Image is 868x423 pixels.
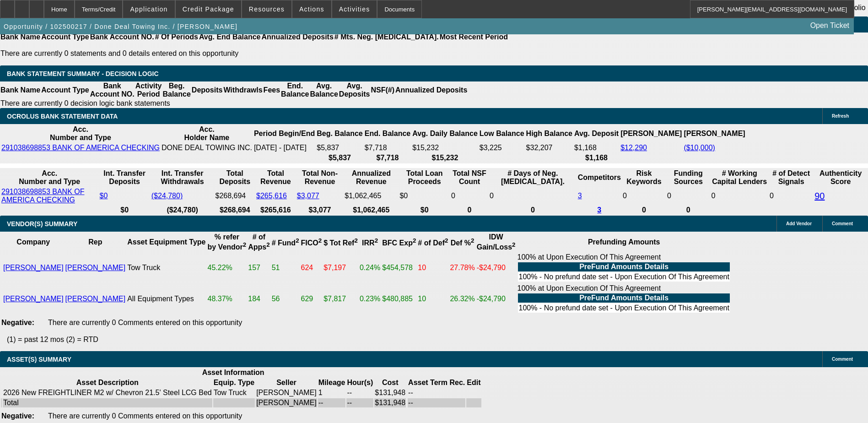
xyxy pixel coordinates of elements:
[622,187,666,205] td: 0
[832,114,849,119] span: Refresh
[242,0,291,18] button: Resources
[213,378,255,387] th: Equip. Type
[276,379,297,386] b: Seller
[359,253,381,283] td: 0.24%
[346,388,373,397] td: --
[374,388,406,397] td: $131,948
[362,239,378,247] b: IRR
[127,238,205,246] b: Asset Equipment Type
[412,143,478,152] td: $15,232
[622,206,666,215] th: 0
[249,5,285,13] span: Resources
[256,388,317,397] td: [PERSON_NAME]
[489,187,577,205] td: 0
[318,388,346,397] td: 1
[256,206,296,215] th: $265,616
[476,253,516,283] td: -$24,790
[382,379,399,386] b: Cost
[451,169,488,186] th: Sum of the Total NSF Count and Total Overdraft Fee Count from Ocrolus
[127,284,206,314] td: All Equipment Types
[3,389,212,397] div: 2026 New FREIGHTLINER M2 w/ Chevron 21.5' Steel LCG Bed
[1,188,84,204] a: 291038698853 BANK OF AMERICA CHECKING
[364,125,411,142] th: End. Balance
[207,253,247,283] td: 45.22%
[99,169,150,186] th: Int. Transfer Deposits
[0,49,508,58] p: There are currently 0 statements and 0 details entered on this opportunity
[1,144,160,152] a: 291038698853 BANK OF AMERICA CHECKING
[667,169,710,186] th: Funding Sources
[243,241,246,248] sup: 2
[439,33,508,42] th: Most Recent Period
[526,125,573,142] th: High Balance
[151,192,183,200] a: ($24,780)
[7,70,159,77] span: Bank Statement Summary - Decision Logic
[489,169,577,186] th: # Days of Neg. [MEDICAL_DATA].
[309,81,338,99] th: Avg. Balance
[588,238,660,246] b: Prefunding Amounts
[76,379,139,386] b: Asset Description
[408,378,465,387] th: Asset Term Recommendation
[7,336,868,344] p: (1) = past 12 mos (2) = RTD
[667,187,710,205] td: 0
[518,272,729,282] td: 100% - No prefund date set - Upon Execution Of This Agreement
[417,284,448,314] td: 10
[466,378,481,387] th: Edit
[297,169,344,186] th: Total Non-Revenue
[517,284,730,314] div: 100% at Upon Execution Of This Agreement
[65,264,126,271] a: [PERSON_NAME]
[667,206,710,215] th: 0
[382,284,416,314] td: $480,885
[161,125,253,142] th: Acc. Holder Name
[489,206,577,215] th: 0
[3,399,212,407] div: Total
[408,388,465,397] td: --
[370,81,395,99] th: NSF(#)
[413,237,416,244] sup: 2
[399,187,450,205] td: $0
[574,143,619,152] td: $1,168
[417,253,448,283] td: 10
[123,0,174,18] button: Application
[301,284,323,314] td: 629
[1,169,98,186] th: Acc. Number and Type
[711,169,768,186] th: # Working Capital Lenders
[135,81,162,99] th: Activity Period
[620,125,682,142] th: [PERSON_NAME]
[408,398,465,407] td: --
[347,379,373,386] b: Hour(s)
[162,81,191,99] th: Beg. Balance
[292,0,331,18] button: Actions
[518,304,729,313] td: 100% - No prefund date set - Upon Execution Of This Agreement
[364,153,411,163] th: $7,718
[323,253,358,283] td: $7,197
[451,206,488,215] th: 0
[477,233,516,251] b: IDW Gain/Loss
[517,253,730,282] div: 100% at Upon Execution Of This Agreement
[684,144,715,152] a: ($10,000)
[261,33,334,42] th: Annualized Deposits
[297,206,344,215] th: $3,077
[151,169,214,186] th: Int. Transfer Withdrawals
[526,143,573,152] td: $32,207
[354,237,357,244] sup: 2
[16,238,50,246] b: Company
[318,379,345,386] b: Mileage
[202,369,264,376] b: Asset Information
[814,191,825,201] a: 90
[207,284,247,314] td: 48.37%
[1,412,34,420] b: Negative:
[215,187,255,205] td: $268,694
[597,206,601,214] a: 3
[213,388,255,397] td: Tow Truck
[323,239,358,247] b: $ Tot Ref
[266,241,270,248] sup: 2
[263,81,280,99] th: Fees
[620,144,647,152] a: $12,290
[100,192,108,200] a: $0
[301,239,322,247] b: FICO
[476,284,516,314] td: -$24,790
[769,187,813,205] td: 0
[574,153,619,163] th: $1,168
[323,284,358,314] td: $7,817
[3,264,64,271] a: [PERSON_NAME]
